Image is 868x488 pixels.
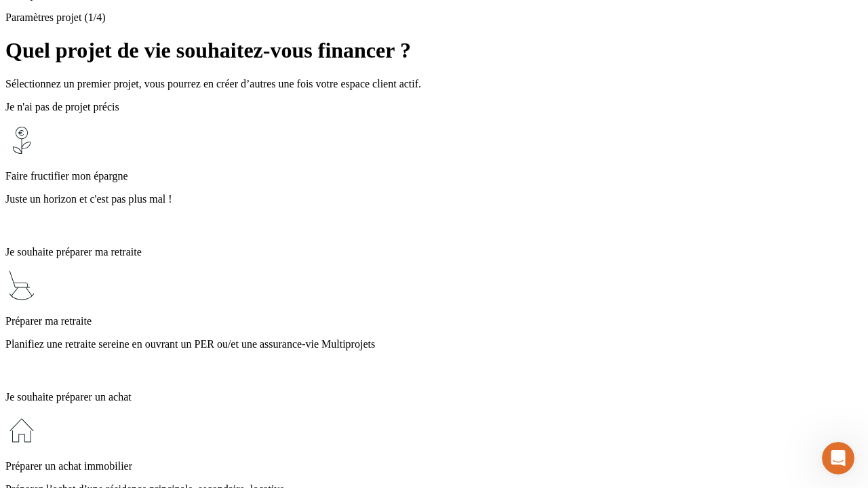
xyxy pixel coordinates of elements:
p: Préparer ma retraite [5,315,863,327]
p: Je n'ai pas de projet précis [5,101,863,113]
p: Je souhaite préparer un achat [5,391,863,403]
iframe: Intercom live chat [822,442,854,474]
p: Paramètres projet (1/4) [5,12,863,24]
p: Préparer un achat immobilier [5,460,863,472]
h1: Quel projet de vie souhaitez-vous financer ? [5,38,863,63]
p: Faire fructifier mon épargne [5,170,863,182]
span: Sélectionnez un premier projet, vous pourrez en créer d’autres une fois votre espace client actif. [5,78,421,89]
p: Juste un horizon et c'est pas plus mal ! [5,193,863,205]
p: Je souhaite préparer ma retraite [5,246,863,258]
p: Planifiez une retraite sereine en ouvrant un PER ou/et une assurance-vie Multiprojets [5,338,863,350]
